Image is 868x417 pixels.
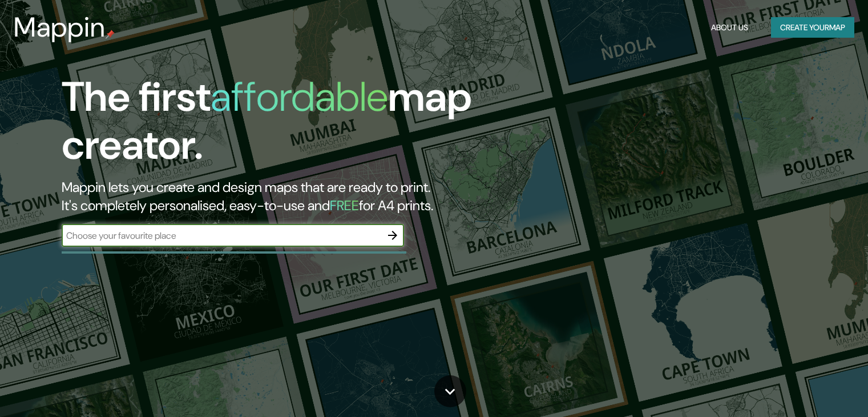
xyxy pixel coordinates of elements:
input: Choose your favourite place [62,229,381,242]
h3: Mappin [14,11,106,43]
h2: Mappin lets you create and design maps that are ready to print. It's completely personalised, eas... [62,178,496,215]
button: About Us [706,17,753,38]
h1: affordable [211,70,388,123]
h5: FREE [330,197,359,214]
img: mappin-pin [106,30,115,39]
h1: The first map creator. [62,73,496,178]
button: Create yourmap [771,17,854,38]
